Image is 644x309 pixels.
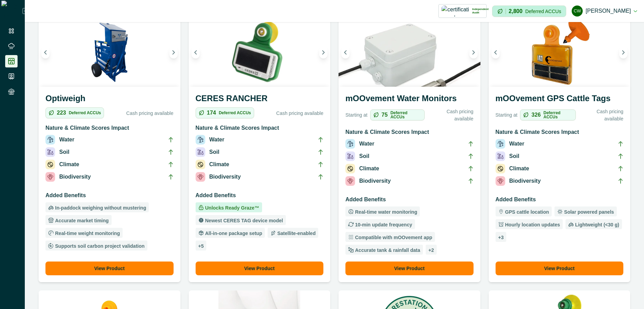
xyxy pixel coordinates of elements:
[359,140,374,148] p: Water
[354,248,420,253] p: Accurate tank & rainfall data
[359,152,369,160] p: Soil
[391,111,422,119] p: Deferred ACCUs
[509,164,529,173] p: Climate
[204,205,259,210] p: Unlocks Ready Graze™
[54,231,120,236] p: Real-time weight monitoring
[496,92,624,107] h3: mOOvement GPS Cattle Tags
[276,231,315,236] p: Satellite-enabled
[427,108,474,122] p: Cash pricing available
[469,46,478,58] button: Next image
[169,46,178,58] button: Next image
[345,128,474,139] h3: Nature & Climate Scores Impact
[509,140,524,148] p: Water
[354,235,432,240] p: Compatible with mOOvement app
[579,108,623,122] p: Cash pricing available
[619,46,627,58] button: Next image
[345,195,474,206] h3: Added Benefits
[196,262,324,275] button: View Product
[491,46,500,58] button: Previous image
[41,46,50,58] button: Previous image
[341,46,350,58] button: Previous image
[59,173,91,181] p: Biodiversity
[543,111,573,119] p: Deferred ACCUs
[504,210,549,214] p: GPS cattle location
[1,1,22,21] img: Logo
[472,8,489,14] p: Independent Audit
[442,6,469,17] img: certification logo
[509,152,519,160] p: Soil
[45,191,174,202] h3: Added Benefits
[525,9,561,14] p: Deferred ACCUs
[531,112,541,118] p: 326
[382,112,388,118] p: 75
[345,92,474,107] h3: mOOvement Water Monitors
[54,205,146,210] p: In-paddock weighing without mustering
[428,248,434,253] p: + 2
[438,4,487,18] button: certification logoIndependent Audit
[496,262,624,275] button: View Product
[45,92,174,107] h3: Optiweigh
[359,177,391,185] p: Biodiversity
[59,148,69,156] p: Soil
[209,160,229,169] p: Climate
[54,244,145,248] p: Supports soil carbon project validation
[59,136,74,144] p: Water
[219,111,251,115] p: Deferred ACCUs
[39,18,180,87] img: An Optiweigh unit
[196,191,324,202] h3: Added Benefits
[59,160,79,169] p: Climate
[207,110,216,116] p: 174
[196,92,324,107] h3: CERES RANCHER
[496,128,624,139] h3: Nature & Climate Scores Impact
[572,3,637,19] button: cadel watson[PERSON_NAME]
[504,222,560,227] p: Hourly location updates
[509,9,522,14] p: 2,800
[107,110,173,117] p: Cash pricing available
[204,218,283,223] p: Newest CERES TAG device model
[319,46,328,58] button: Next image
[496,111,518,119] p: Starting at
[196,124,324,135] h3: Nature & Climate Scores Impact
[509,177,541,185] p: Biodiversity
[563,210,614,214] p: Solar powered panels
[496,195,624,206] h3: Added Benefits
[209,173,241,181] p: Biodiversity
[354,210,417,214] p: Real-time water monitoring
[69,111,101,115] p: Deferred ACCUs
[498,235,504,240] p: + 3
[354,222,412,227] p: 10-min update frequency
[45,124,174,135] h3: Nature & Climate Scores Impact
[209,136,225,144] p: Water
[189,18,331,87] img: A single CERES RANCHER device
[574,222,619,227] p: Lightweight (<30 g)
[191,46,200,58] button: Previous image
[57,110,66,116] p: 223
[209,148,219,156] p: Soil
[345,111,367,119] p: Starting at
[345,262,474,275] button: View Product
[359,164,379,173] p: Climate
[204,231,262,236] p: All-in-one package setup
[257,110,323,117] p: Cash pricing available
[45,262,174,275] button: View Product
[54,218,109,223] p: Accurate market timing
[198,244,204,248] p: + 5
